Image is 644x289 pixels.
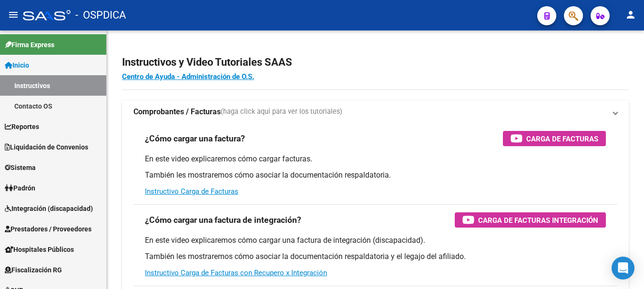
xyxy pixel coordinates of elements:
button: Carga de Facturas [503,131,606,146]
span: (haga click aquí para ver los tutoriales) [221,107,342,117]
p: En este video explicaremos cómo cargar una factura de integración (discapacidad). [145,235,606,246]
a: Instructivo Carga de Facturas con Recupero x Integración [145,269,327,277]
span: Reportes [5,121,39,132]
span: Inicio [5,60,29,70]
button: Carga de Facturas Integración [455,212,606,228]
span: Carga de Facturas Integración [478,214,598,226]
p: También les mostraremos cómo asociar la documentación respaldatoria y el legajo del afiliado. [145,251,606,262]
p: También les mostraremos cómo asociar la documentación respaldatoria. [145,170,606,180]
h3: ¿Cómo cargar una factura? [145,132,245,145]
span: Firma Express [5,40,54,50]
h2: Instructivos y Video Tutoriales SAAS [122,53,629,71]
span: Fiscalización RG [5,265,62,275]
div: Open Intercom Messenger [612,257,634,279]
span: - OSPDICA [75,5,126,26]
strong: Comprobantes / Facturas [133,107,221,117]
mat-expansion-panel-header: Comprobantes / Facturas(haga click aquí para ver los tutoriales) [122,100,629,123]
span: Prestadores / Proveedores [5,224,92,234]
span: Carga de Facturas [526,133,598,145]
p: En este video explicaremos cómo cargar facturas. [145,154,606,164]
a: Centro de Ayuda - Administración de O.S. [122,72,254,81]
span: Liquidación de Convenios [5,142,88,152]
mat-icon: person [625,9,636,20]
span: Padrón [5,183,35,193]
span: Hospitales Públicos [5,244,74,255]
span: Sistema [5,162,36,173]
h3: ¿Cómo cargar una factura de integración? [145,213,301,227]
span: Integración (discapacidad) [5,203,93,214]
mat-icon: menu [8,9,19,20]
a: Instructivo Carga de Facturas [145,187,238,196]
